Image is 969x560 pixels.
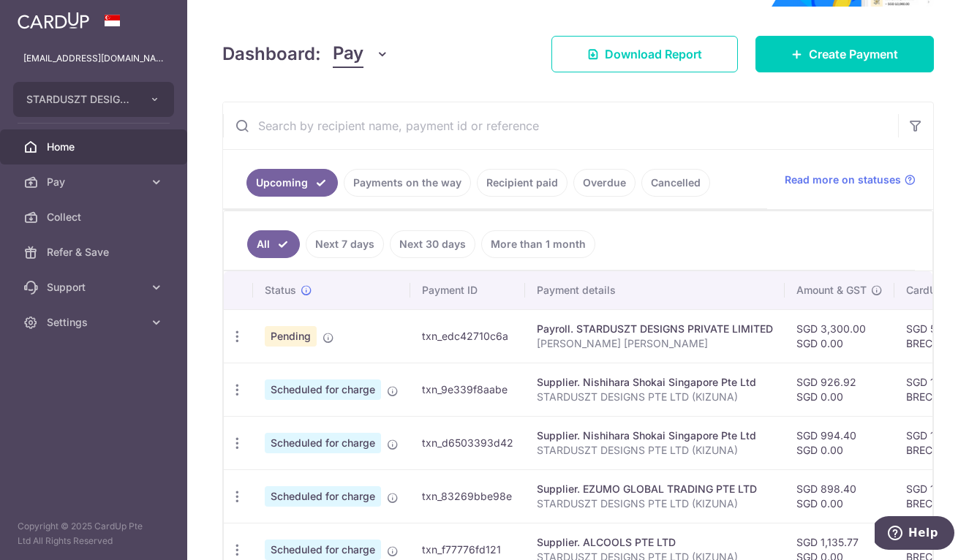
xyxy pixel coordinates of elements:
[47,210,143,224] span: Collect
[537,482,773,496] div: Supplier. EZUMO GLOBAL TRADING PTE LTD
[13,82,174,117] button: STARDUSZT DESIGNS PRIVATE LIMITED
[906,283,962,298] span: CardUp fee
[537,443,773,458] p: STARDUSZT DESIGNS PTE LTD (KIZUNA)
[785,309,894,363] td: SGD 3,300.00 SGD 0.00
[333,40,363,68] span: Pay
[410,309,525,363] td: txn_edc42710c6a
[222,41,321,67] h4: Dashboard:
[755,36,934,72] a: Create Payment
[246,169,338,197] a: Upcoming
[537,336,773,351] p: [PERSON_NAME] [PERSON_NAME]
[537,322,773,336] div: Payroll. STARDUSZT DESIGNS PRIVATE LIMITED
[477,169,568,197] a: Recipient paid
[47,175,143,189] span: Pay
[537,390,773,404] p: STARDUSZT DESIGNS PTE LTD (KIZUNA)
[265,433,381,453] span: Scheduled for charge
[265,326,317,347] span: Pending
[23,51,164,66] p: [EMAIL_ADDRESS][DOMAIN_NAME]
[333,40,389,68] button: Pay
[537,428,773,443] div: Supplier. Nishihara Shokai Singapore Pte Ltd
[18,12,89,29] img: CardUp
[47,245,143,260] span: Refer & Save
[537,535,773,550] div: Supplier. ALCOOLS PTE LTD
[785,363,894,416] td: SGD 926.92 SGD 0.00
[265,283,296,298] span: Status
[573,169,636,197] a: Overdue
[265,540,381,560] span: Scheduled for charge
[785,416,894,469] td: SGD 994.40 SGD 0.00
[410,271,525,309] th: Payment ID
[875,516,954,553] iframe: Opens a widget where you can find more information
[47,315,143,330] span: Settings
[809,45,898,63] span: Create Payment
[265,486,381,507] span: Scheduled for charge
[785,173,901,187] span: Read more on statuses
[537,375,773,390] div: Supplier. Nishihara Shokai Singapore Pte Ltd
[785,469,894,523] td: SGD 898.40 SGD 0.00
[223,102,898,149] input: Search by recipient name, payment id or reference
[265,379,381,400] span: Scheduled for charge
[410,416,525,469] td: txn_d6503393d42
[537,496,773,511] p: STARDUSZT DESIGNS PTE LTD (KIZUNA)
[47,140,143,154] span: Home
[525,271,785,309] th: Payment details
[410,469,525,523] td: txn_83269bbe98e
[641,169,710,197] a: Cancelled
[796,283,867,298] span: Amount & GST
[47,280,143,295] span: Support
[390,230,475,258] a: Next 30 days
[306,230,384,258] a: Next 7 days
[605,45,702,63] span: Download Report
[410,363,525,416] td: txn_9e339f8aabe
[551,36,738,72] a: Download Report
[481,230,595,258] a: More than 1 month
[344,169,471,197] a: Payments on the way
[785,173,916,187] a: Read more on statuses
[26,92,135,107] span: STARDUSZT DESIGNS PRIVATE LIMITED
[247,230,300,258] a: All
